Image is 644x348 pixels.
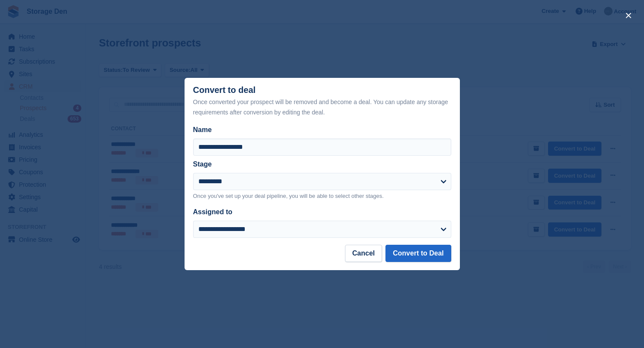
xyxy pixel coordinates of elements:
[193,192,451,200] p: Once you've set up your deal pipeline, you will be able to select other stages.
[193,85,451,117] div: Convert to deal
[385,245,451,262] button: Convert to Deal
[193,97,451,117] div: Once converted your prospect will be removed and become a deal. You can update any storage requir...
[622,9,635,22] button: close
[345,245,382,262] button: Cancel
[193,125,451,135] label: Name
[193,208,233,216] label: Assigned to
[193,160,212,168] label: Stage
